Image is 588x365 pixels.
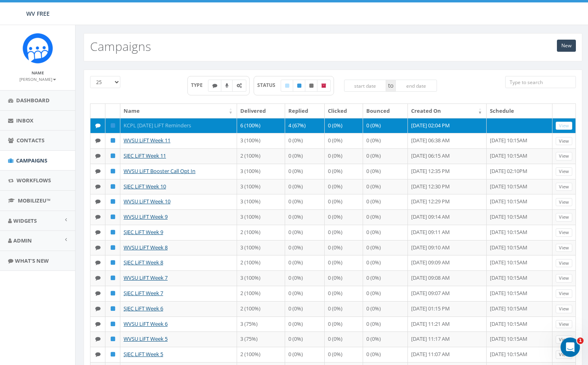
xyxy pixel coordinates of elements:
td: [DATE] 10:15AM [487,255,552,270]
td: 0 (0%) [325,118,363,133]
span: STATUS [257,82,281,89]
i: Published [111,123,115,128]
a: WVSU LiFT Booster Call Opt In [124,167,195,175]
th: Clicked [325,104,363,118]
td: 0 (0%) [363,331,408,347]
a: SJEC LiFT Week 11 [124,152,166,159]
td: 0 (0%) [285,331,325,347]
small: [PERSON_NAME] [19,76,56,82]
span: TYPE [191,82,208,89]
td: 0 (0%) [325,240,363,255]
i: Published [297,83,301,88]
td: [DATE] 06:15 AM [408,148,487,164]
td: 0 (0%) [285,164,325,179]
i: Published [111,321,115,327]
i: Text SMS [95,230,101,235]
span: Widgets [13,217,37,224]
td: 0 (0%) [325,301,363,316]
a: View [556,274,572,283]
td: 0 (0%) [363,255,408,270]
td: 0 (0%) [285,270,325,286]
td: [DATE] 10:15AM [487,286,552,301]
i: Published [111,138,115,143]
img: Rally_Corp_Icon.png [23,33,53,63]
td: 0 (0%) [285,179,325,194]
td: 0 (0%) [325,164,363,179]
td: 3 (100%) [237,194,285,209]
td: 2 (100%) [237,301,285,316]
td: [DATE] 10:15AM [487,270,552,286]
i: Published [111,352,115,357]
td: 0 (0%) [363,301,408,316]
a: View [556,305,572,313]
input: start date [344,80,386,92]
a: SJEC LiFT Week 10 [124,183,166,190]
i: Published [111,230,115,235]
td: [DATE] 11:17 AM [408,331,487,347]
a: WVSU LiFT Week 10 [124,198,170,205]
th: Replied [285,104,325,118]
td: 6 (100%) [237,118,285,133]
a: View [556,213,572,222]
th: Created On: activate to sort column ascending [408,104,487,118]
label: Automated Message [232,80,246,92]
td: 2 (100%) [237,286,285,301]
td: 0 (0%) [285,316,325,332]
td: 0 (0%) [363,118,408,133]
td: 2 (100%) [237,347,285,362]
a: View [556,244,572,252]
a: KCPL [DATE] LiFT Reminders [124,122,191,129]
td: 2 (100%) [237,255,285,270]
span: Contacts [17,137,44,144]
td: 3 (100%) [237,209,285,225]
a: View [556,167,572,176]
td: [DATE] 02:10PM [487,164,552,179]
a: SJEC LiFT Week 8 [124,259,163,266]
a: New [557,40,576,52]
td: [DATE] 02:04 PM [408,118,487,133]
th: Name: activate to sort column ascending [120,104,237,118]
i: Published [111,184,115,189]
i: Published [111,169,115,174]
a: View [556,122,572,130]
i: Text SMS [95,123,101,128]
td: 3 (100%) [237,164,285,179]
h2: Campaigns [90,40,151,53]
i: Text SMS [95,169,101,174]
label: Published [293,80,306,92]
a: WVSU LiFT Week 9 [124,213,168,220]
td: 0 (0%) [363,270,408,286]
td: 0 (0%) [285,255,325,270]
a: View [556,183,572,191]
td: [DATE] 09:09 AM [408,255,487,270]
td: 0 (0%) [363,133,408,148]
i: Published [111,153,115,158]
td: 3 (100%) [237,270,285,286]
a: View [556,228,572,237]
td: 0 (0%) [363,347,408,362]
td: [DATE] 10:15AM [487,225,552,240]
td: [DATE] 10:15AM [487,194,552,209]
td: 0 (0%) [363,225,408,240]
a: WVSU LiFT Week 11 [124,137,170,144]
td: 0 (0%) [325,133,363,148]
th: Delivered [237,104,285,118]
i: Published [111,214,115,219]
a: SJEC LiFT Week 9 [124,228,163,236]
td: [DATE] 10:15AM [487,347,552,362]
input: Type to search [505,76,576,88]
td: [DATE] 10:15AM [487,301,552,316]
i: Published [111,199,115,204]
td: [DATE] 12:35 PM [408,164,487,179]
i: Text SMS [95,214,101,219]
span: MobilizeU™ [18,197,50,204]
td: [DATE] 10:15AM [487,240,552,255]
td: 0 (0%) [325,286,363,301]
td: 0 (0%) [325,225,363,240]
td: 0 (0%) [285,347,325,362]
td: [DATE] 10:15AM [487,316,552,332]
td: 2 (100%) [237,148,285,164]
td: 0 (0%) [325,194,363,209]
i: Text SMS [95,352,101,357]
td: [DATE] 09:14 AM [408,209,487,225]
